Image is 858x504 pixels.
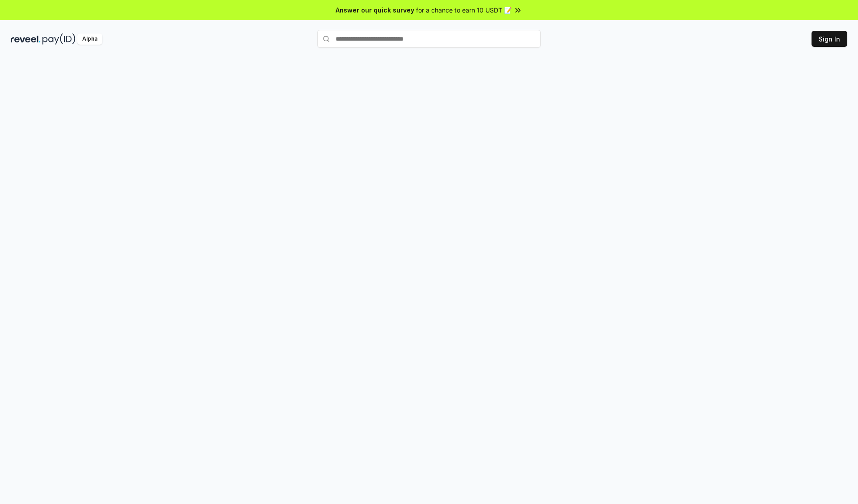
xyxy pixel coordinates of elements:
img: pay_id [42,33,76,45]
span: Answer our quick survey [336,5,414,15]
img: reveel_dark [11,33,41,45]
button: Sign In [812,31,847,47]
div: Alpha [77,33,102,45]
span: for a chance to earn 10 USDT 📝 [416,5,512,15]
